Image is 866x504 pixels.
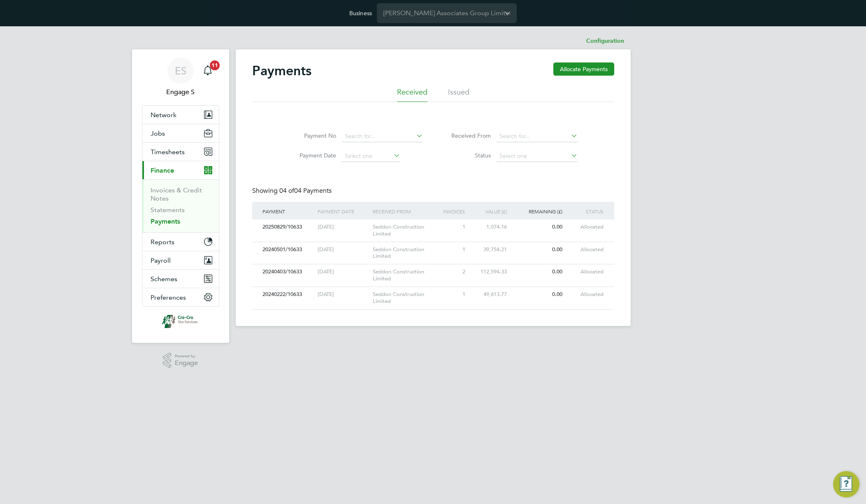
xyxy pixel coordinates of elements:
[163,353,198,368] a: Powered byEngage
[371,220,440,242] div: Seddon Construction Limited
[564,287,606,302] div: allocated
[509,242,564,257] div: 0.00
[260,264,316,280] div: 20240403/10633
[349,9,372,17] label: Business
[260,202,316,221] div: PAYMENT
[440,242,467,257] div: 1
[151,294,186,301] span: Preferences
[564,242,606,257] div: allocated
[316,220,371,235] div: [DATE]
[151,148,185,156] span: Timesheets
[440,202,467,221] div: INVOICES
[342,150,400,162] input: Select one
[509,202,564,221] div: REMAINING (£)
[175,360,198,367] span: Engage
[371,202,440,221] div: RECEIVED FROM
[260,242,316,257] div: 20240501/10633
[497,131,578,142] input: Search for...
[142,315,219,328] a: Go to home page
[151,111,176,119] span: Network
[509,220,564,235] div: 0.00
[279,187,332,195] span: 04 Payments
[371,242,440,264] div: Seddon Construction Limited
[151,129,165,137] span: Jobs
[371,287,440,309] div: Seddon Construction Limited
[509,287,564,302] div: 0.00
[200,58,216,84] a: 11
[151,166,174,174] span: Finance
[564,202,606,221] div: STATUS
[316,202,371,221] div: PAYMENT DATE
[342,131,423,142] input: Search for...
[151,206,185,214] a: Statements
[151,275,177,283] span: Schemes
[142,124,219,142] button: Jobs
[175,353,198,360] span: Powered by
[371,264,440,287] div: Seddon Construction Limited
[142,288,219,306] button: Preferences
[289,132,336,139] label: Payment No
[260,242,606,249] a: 20240501/10633[DATE]Seddon Construction Limited139,754.210.00allocated
[279,187,294,195] span: 04 of
[467,220,509,235] div: 1,074.16
[467,202,509,221] div: VALUE (£)
[316,287,371,302] div: [DATE]
[497,150,578,162] input: Select one
[467,264,509,280] div: 112,594.33
[467,287,509,302] div: 49,613.77
[162,315,199,328] img: cra-cro-logo-retina.png
[142,233,219,251] button: Reports
[151,186,202,202] a: Invoices & Credit Notes
[509,264,564,280] div: 0.00
[142,58,219,97] a: ESEngage S
[142,87,219,97] span: Engage S
[252,62,311,79] h2: Payments
[316,242,371,257] div: [DATE]
[252,187,333,195] div: Showing
[397,87,427,102] li: Received
[142,161,219,179] button: Finance
[142,143,219,161] button: Timesheets
[142,106,219,124] button: Network
[142,179,219,232] div: Finance
[440,287,467,302] div: 1
[443,132,491,139] label: Received From
[553,62,614,76] button: Allocate Payments
[151,257,171,264] span: Payroll
[142,270,219,288] button: Schemes
[586,33,624,49] li: Configuration
[260,287,606,294] a: 20240222/10633[DATE]Seddon Construction Limited149,613.770.00allocated
[440,220,467,235] div: 1
[151,217,180,225] a: Payments
[564,220,606,235] div: allocated
[260,219,606,226] a: 20250829/10633[DATE]Seddon Construction Limited11,074.160.00allocated
[448,87,469,102] li: Issued
[260,220,316,235] div: 20250829/10633
[289,152,336,159] label: Payment Date
[440,264,467,280] div: 2
[151,238,174,246] span: Reports
[316,264,371,280] div: [DATE]
[210,60,220,70] span: 11
[833,471,859,497] button: Engage Resource Center
[260,287,316,302] div: 20240222/10633
[443,152,491,159] label: Status
[260,264,606,271] a: 20240403/10633[DATE]Seddon Construction Limited2112,594.330.00allocated
[132,49,229,343] nav: Main navigation
[175,65,186,76] span: ES
[467,242,509,257] div: 39,754.21
[142,251,219,269] button: Payroll
[564,264,606,280] div: allocated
